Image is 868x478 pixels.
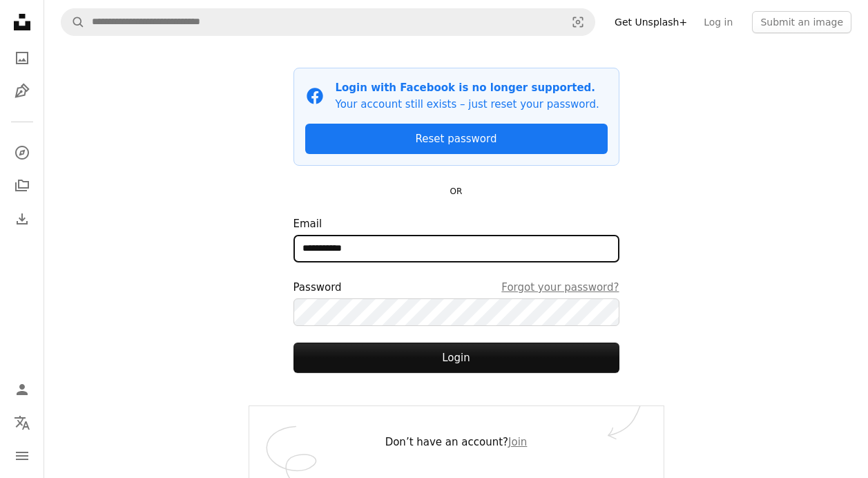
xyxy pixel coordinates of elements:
a: Get Unsplash+ [606,11,695,33]
button: Menu [8,442,36,470]
a: Log in [695,11,741,33]
button: Language [8,409,36,437]
p: Login with Facebook is no longer supported. [336,79,599,96]
a: Log in / Sign up [8,376,36,403]
div: Password [293,279,619,296]
div: Don’t have an account? [249,406,664,478]
form: Find visuals sitewide [61,8,595,36]
input: PasswordForgot your password? [293,298,619,326]
small: OR [450,187,463,196]
button: Search Unsplash [61,9,85,35]
a: Reset password [305,124,608,154]
a: Collections [8,172,36,200]
label: Email [293,216,619,262]
a: Download History [8,205,36,233]
p: Your account still exists – just reset your password. [336,96,599,113]
button: Visual search [561,9,595,35]
button: Submit an image [752,11,851,33]
a: Explore [8,139,36,166]
a: Forgot your password? [501,279,619,296]
a: Join [508,436,527,448]
a: Photos [8,44,36,72]
button: Login [293,343,619,373]
a: Illustrations [8,77,36,105]
input: Email [293,235,619,262]
a: Home — Unsplash [8,8,36,39]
